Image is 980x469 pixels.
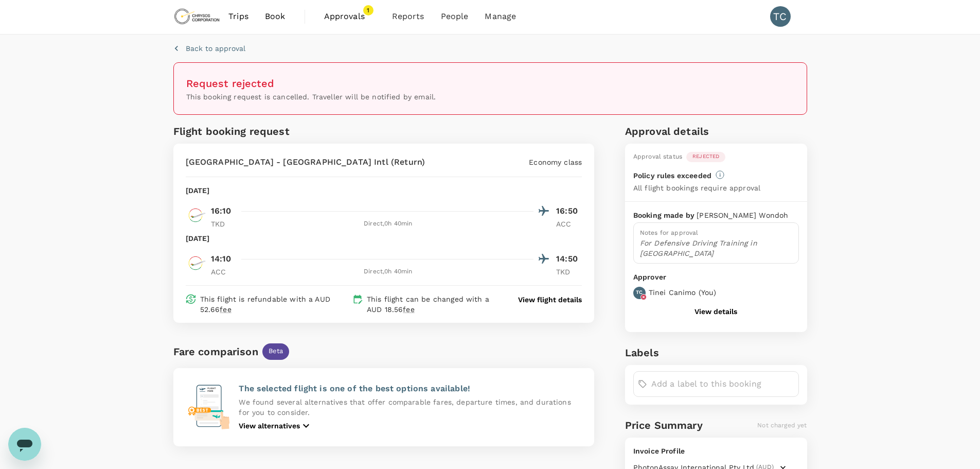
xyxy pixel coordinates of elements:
[633,183,760,193] p: All flight bookings require approval
[239,421,300,431] p: View alternatives
[556,219,582,229] p: ACC
[686,153,725,160] span: Rejected
[770,6,791,27] div: TC
[211,253,231,265] p: 14:10
[556,205,582,217] p: 16:50
[633,170,711,181] p: Policy rules exceeded
[694,307,737,316] button: View details
[186,205,206,225] img: AW
[239,397,582,418] p: We found several alternatives that offer comparable fares, departure times, and durations for you...
[633,210,697,220] p: Booking made by
[324,10,376,23] span: Approvals
[186,92,794,102] p: This booking request is cancelled. Traveller will be notified by email.
[625,123,807,140] h6: Approval details
[625,344,807,361] h6: Labels
[243,219,534,229] div: Direct , 0h 40min
[8,428,41,461] iframe: Button to launch messaging window
[173,123,382,140] h6: Flight booking request
[265,10,286,23] span: Book
[625,417,703,433] h6: Price Summary
[262,346,290,356] span: Beta
[392,10,424,23] span: Reports
[173,5,221,28] img: Chrysos Corporation
[649,287,717,298] p: Tinei Canimo ( You )
[518,294,582,305] button: View flight details
[633,446,799,456] p: Invoice Profile
[441,10,469,23] span: People
[186,185,210,196] p: [DATE]
[633,272,799,283] p: Approver
[211,205,231,217] p: 16:10
[186,75,794,92] h6: Request rejected
[633,152,682,162] div: Approval status
[186,253,206,273] img: AW
[529,157,582,167] p: Economy class
[186,156,425,168] p: [GEOGRAPHIC_DATA] - [GEOGRAPHIC_DATA] Intl (Return)
[367,294,498,315] p: This flight can be changed with a AUD 18.56
[363,5,373,15] span: 1
[640,229,699,236] span: Notes for approval
[228,10,248,23] span: Trips
[173,43,245,54] button: Back to approval
[640,238,792,258] p: For Defensive Driving Training in [GEOGRAPHIC_DATA]
[485,10,516,23] span: Manage
[651,376,794,392] input: Add a label to this booking
[220,305,231,314] span: fee
[239,420,312,432] button: View alternatives
[243,267,534,277] div: Direct , 0h 40min
[757,422,807,429] span: Not charged yet
[211,219,237,229] p: TKD
[186,43,245,54] p: Back to approval
[697,210,788,220] p: [PERSON_NAME] Wondoh
[173,343,258,360] div: Fare comparison
[403,305,414,314] span: fee
[636,289,643,296] p: TC
[556,267,582,277] p: TKD
[239,383,582,395] p: The selected flight is one of the best options available!
[200,294,348,315] p: This flight is refundable with a AUD 52.66
[556,253,582,265] p: 14:50
[211,267,237,277] p: ACC
[186,233,210,244] p: [DATE]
